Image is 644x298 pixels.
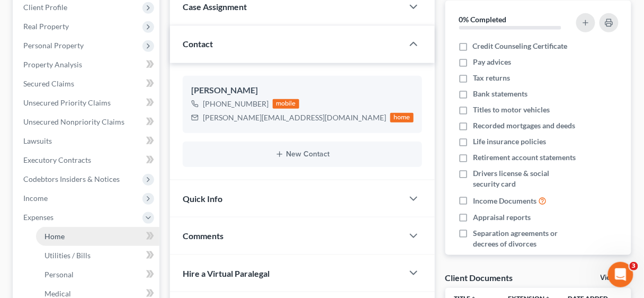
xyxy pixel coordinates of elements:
strong: 0% Completed [459,15,507,24]
span: Executory Contracts [23,155,91,164]
span: Credit Counseling Certificate [473,41,568,51]
span: Personal [44,270,74,279]
div: mobile [273,99,299,109]
span: Comments [183,231,223,241]
div: home [390,113,414,122]
div: [PERSON_NAME] [191,84,414,97]
button: New Contact [191,150,414,159]
span: Personal Property [23,41,84,50]
span: Utilities / Bills [44,251,91,260]
span: Client Profile [23,3,67,12]
a: Property Analysis [15,55,159,74]
div: [PERSON_NAME][EMAIL_ADDRESS][DOMAIN_NAME] [203,112,386,123]
div: [PHONE_NUMBER] [203,99,269,109]
a: View All [601,274,627,282]
span: Home [44,232,65,241]
span: Separation agreements or decrees of divorces [473,228,576,249]
a: Secured Claims [15,74,159,93]
a: Home [36,227,159,246]
span: Quick Info [183,194,222,204]
span: 3 [630,262,638,270]
iframe: Intercom live chat [608,262,633,287]
span: Retirement account statements [473,152,576,163]
span: Appraisal reports [473,212,531,223]
span: Unsecured Priority Claims [23,98,111,107]
span: Secured Claims [23,79,74,88]
a: Lawsuits [15,132,159,151]
span: Expenses [23,213,53,222]
span: Case Assignment [183,2,247,12]
span: Hire a Virtual Paralegal [183,268,270,278]
a: Personal [36,265,159,284]
a: Executory Contracts [15,151,159,170]
a: Utilities / Bills [36,246,159,265]
span: Life insurance policies [473,136,546,147]
div: Client Documents [445,272,513,283]
span: Codebtors Insiders & Notices [23,174,120,183]
span: Recorded mortgages and deeds [473,120,575,131]
span: Lawsuits [23,136,52,145]
span: Bank statements [473,89,527,99]
span: Income Documents [473,196,536,206]
span: Titles to motor vehicles [473,104,550,115]
span: Unsecured Nonpriority Claims [23,117,124,126]
span: Income [23,194,48,203]
a: Unsecured Priority Claims [15,93,159,112]
a: Unsecured Nonpriority Claims [15,112,159,132]
span: Pay advices [473,57,511,67]
span: Contact [183,39,213,49]
span: Tax returns [473,73,510,83]
span: Medical [44,289,71,298]
span: Property Analysis [23,60,82,69]
span: Drivers license & social security card [473,168,576,189]
span: Real Property [23,22,69,31]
